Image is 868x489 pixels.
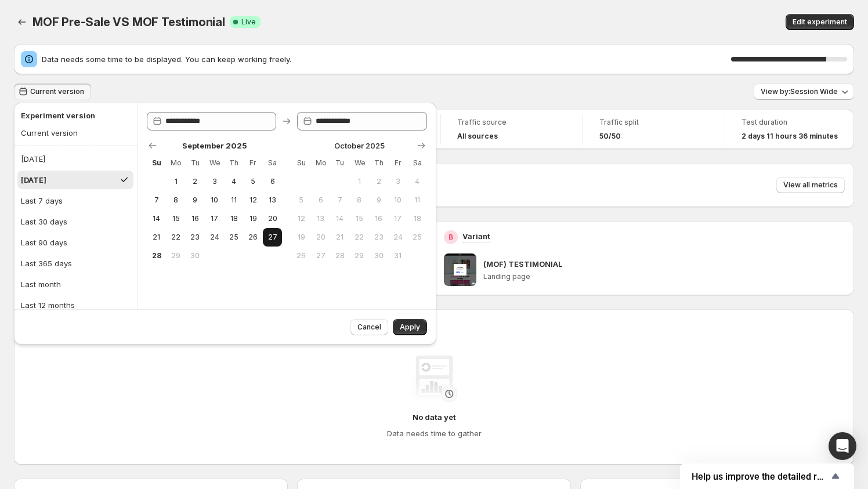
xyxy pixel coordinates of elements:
div: Current version [21,127,78,139]
span: 6 [316,195,325,205]
span: 25 [229,233,238,242]
span: 31 [393,251,403,260]
button: View all metrics [776,177,845,193]
img: (MOF) TESTIMONIAL [444,253,476,286]
span: 23 [374,233,384,242]
button: Cancel [350,319,388,335]
a: Test duration2 days 11 hours 36 minutes [742,117,838,142]
span: 29 [171,251,180,260]
button: Tuesday October 21 2025 [330,228,349,247]
span: 10 [393,195,403,205]
div: Last 90 days [21,237,67,248]
button: Monday October 13 2025 [311,209,330,228]
th: Wednesday [205,154,224,172]
span: 18 [413,214,422,223]
span: 19 [296,233,306,242]
button: Last month [17,275,133,294]
button: Wednesday October 1 2025 [350,172,369,191]
span: Edit experiment [793,17,847,27]
button: [DATE] [17,171,133,189]
th: Saturday [408,154,427,172]
button: Thursday October 2 2025 [369,172,388,191]
span: 8 [355,195,364,205]
button: Monday September 8 2025 [166,191,185,209]
span: 9 [190,195,200,205]
button: Last 12 months [17,296,133,314]
p: (MOF) TESTIMONIAL [483,258,562,270]
span: We [355,158,364,168]
span: View all metrics [783,180,838,190]
span: 7 [335,195,345,205]
span: 26 [296,251,306,260]
button: Friday September 12 2025 [244,191,263,209]
button: Current version [14,84,91,100]
span: Fr [393,158,403,168]
span: 2 days 11 hours 36 minutes [742,132,838,141]
button: Saturday September 20 2025 [263,209,282,228]
span: Sa [413,158,422,168]
span: 13 [316,214,325,223]
img: No data yet [411,356,457,402]
span: Cancel [357,323,381,332]
span: 21 [335,233,345,242]
span: Su [151,158,161,168]
button: Tuesday October 14 2025 [330,209,349,228]
span: 7 [151,195,161,205]
span: Test duration [742,118,838,127]
span: 28 [335,251,345,260]
span: 17 [393,214,403,223]
button: Sunday October 26 2025 [291,247,310,265]
span: 2 [190,177,200,186]
button: Wednesday September 10 2025 [205,191,224,209]
span: 4 [413,177,422,186]
span: 11 [229,195,238,205]
p: Variant [462,230,490,242]
span: 22 [355,233,364,242]
h4: All sources [457,132,498,141]
div: Last 12 months [21,299,75,311]
span: 1 [355,177,364,186]
div: Last 365 days [21,258,72,269]
button: Tuesday September 30 2025 [186,247,205,265]
span: Data needs some time to be displayed. You can keep working freely. [42,53,731,65]
button: Thursday October 30 2025 [369,247,388,265]
button: Wednesday September 24 2025 [205,228,224,247]
button: Friday October 10 2025 [388,191,407,209]
span: Live [241,17,256,27]
button: Show previous month, August 2025 [144,137,161,154]
span: 18 [229,214,238,223]
button: Tuesday September 9 2025 [186,191,205,209]
button: Friday September 5 2025 [244,172,263,191]
button: [DATE] [17,150,133,168]
span: 15 [355,214,364,223]
span: 20 [267,214,277,223]
span: 11 [413,195,422,205]
span: Th [229,158,238,168]
span: 29 [355,251,364,260]
button: Back [14,14,30,30]
h4: No data yet [413,411,456,423]
button: Wednesday September 3 2025 [205,172,224,191]
span: 3 [209,177,219,186]
div: [DATE] [21,153,45,165]
span: 5 [248,177,258,186]
button: Friday October 31 2025 [388,247,407,265]
span: Tu [335,158,345,168]
button: Friday October 3 2025 [388,172,407,191]
button: Apply [393,319,427,335]
span: 9 [374,195,384,205]
button: Saturday October 4 2025 [408,172,427,191]
span: 50/50 [599,132,621,141]
span: Su [296,158,306,168]
button: Tuesday October 7 2025 [330,191,349,209]
h2: Experiment version [21,110,125,121]
button: Last 7 days [17,191,133,210]
button: Friday September 19 2025 [244,209,263,228]
span: 28 [151,251,161,260]
button: Current version [17,124,129,142]
span: Help us improve the detailed report for A/B campaigns [692,471,829,482]
span: Tu [190,158,200,168]
button: Thursday September 18 2025 [224,209,243,228]
span: 30 [190,251,200,260]
span: 2 [374,177,384,186]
